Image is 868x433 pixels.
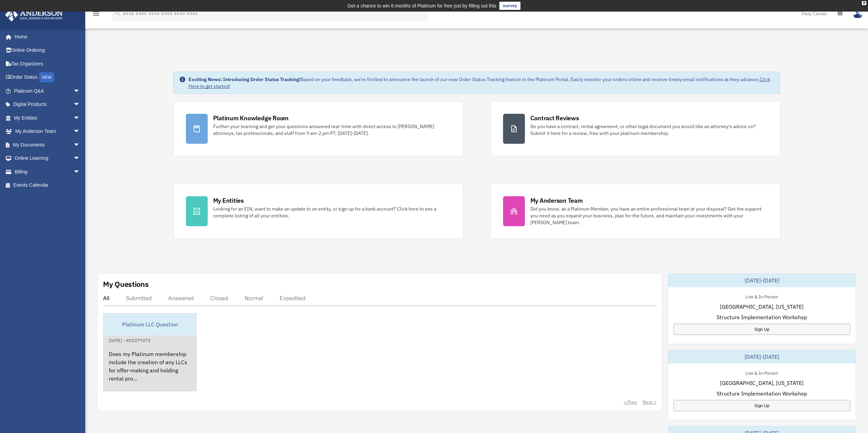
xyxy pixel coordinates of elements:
[490,101,780,156] a: Contract Reviews Do you have a contract, rental agreement, or other legal document you would like...
[5,179,90,192] a: Events Calendar
[103,279,149,289] div: My Questions
[3,8,65,21] img: Anderson Advisors Platinum Portal
[73,165,87,179] span: arrow_drop_down
[674,324,850,335] a: Sign Up
[5,44,90,57] a: Online Ordering
[73,84,87,98] span: arrow_drop_down
[103,313,197,391] a: Platinum LLC Question[DATE] - #01079272Does my Platinum membership include the creation of any LL...
[5,152,90,165] a: Online Learningarrow_drop_down
[103,295,109,301] div: All
[92,12,100,18] a: menu
[213,205,451,219] div: Looking for an EIN, want to make an update to an entity, or sign up for a bank account? Click her...
[5,71,90,84] a: Order StatusNEW
[499,2,520,10] a: survey
[213,196,244,205] div: My Entities
[92,10,100,18] i: menu
[173,184,463,239] a: My Entities Looking for an EIN, want to make an update to an entity, or sign up for a bank accoun...
[73,152,87,166] span: arrow_drop_down
[5,138,90,152] a: My Documentsarrow_drop_down
[530,196,583,205] div: My Anderson Team
[173,101,463,156] a: Platinum Knowledge Room Further your learning and get your questions answered real-time with dire...
[189,76,775,90] div: Based on your feedback, we're thrilled to announce the launch of our new Order Status Tracking fe...
[39,72,54,82] div: NEW
[530,123,768,137] div: Do you have a contract, rental agreement, or other legal document you would like an attorney's ad...
[5,30,87,44] a: Home
[280,295,306,301] div: Expedited
[668,350,856,364] div: [DATE]-[DATE]
[126,295,152,301] div: Submitted
[720,303,804,311] span: [GEOGRAPHIC_DATA], [US_STATE]
[853,9,863,18] img: User Pic
[245,295,263,301] div: Normal
[73,125,87,139] span: arrow_drop_down
[103,313,196,335] div: Platinum LLC Question
[189,76,770,89] a: Click Here to get started!
[717,313,807,321] span: Structure Implementation Workshop
[168,295,194,301] div: Answered
[73,138,87,152] span: arrow_drop_down
[530,205,768,226] div: Did you know, as a Platinum Member, you have an entire professional team at your disposal? Get th...
[5,125,90,138] a: My Anderson Teamarrow_drop_down
[210,295,228,301] div: Closed
[490,184,780,239] a: My Anderson Team Did you know, as a Platinum Member, you have an entire professional team at your...
[103,344,196,398] div: Does my Platinum membership include the creation of any LLCs for offer-making and holding rental ...
[717,389,807,398] span: Structure Implementation Workshop
[189,76,300,82] strong: Exciting News: Introducing Order Status Tracking!
[5,165,90,179] a: Billingarrow_drop_down
[73,98,87,112] span: arrow_drop_down
[674,400,850,411] a: Sign Up
[114,9,121,17] i: search
[348,2,497,10] div: Get a chance to win 6 months of Platinum for free just by filling out this
[740,369,783,376] div: Live & In-Person
[720,379,804,387] span: [GEOGRAPHIC_DATA], [US_STATE]
[862,1,866,5] div: close
[73,111,87,125] span: arrow_drop_down
[213,123,451,137] div: Further your learning and get your questions answered real-time with direct access to [PERSON_NAM...
[103,336,156,343] div: [DATE] - #01079272
[530,114,579,122] div: Contract Reviews
[5,98,90,111] a: Digital Productsarrow_drop_down
[668,274,856,287] div: [DATE]-[DATE]
[213,114,289,122] div: Platinum Knowledge Room
[740,293,783,300] div: Live & In-Person
[5,57,90,71] a: Tax Organizers
[5,84,90,98] a: Platinum Q&Aarrow_drop_down
[5,111,90,125] a: My Entitiesarrow_drop_down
